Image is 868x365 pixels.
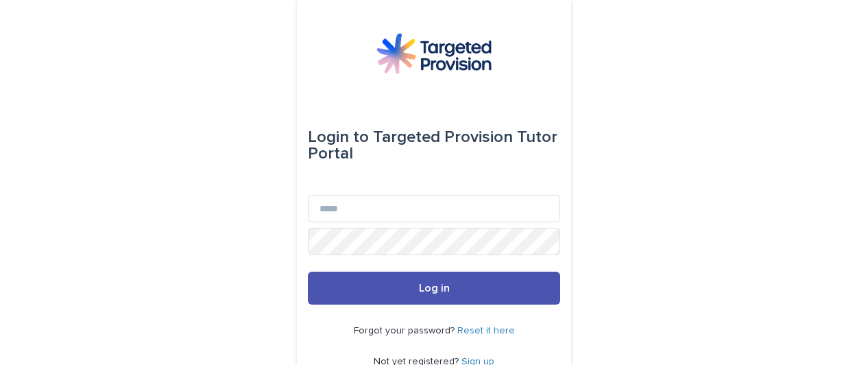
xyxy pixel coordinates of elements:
[419,283,450,294] span: Log in
[376,33,492,74] img: M5nRWzHhSzIhMunXDL62
[308,118,560,173] div: Targeted Provision Tutor Portal
[308,272,560,305] button: Log in
[457,326,515,335] a: Reset it here
[308,129,369,145] span: Login to
[354,326,457,335] span: Forgot your password?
